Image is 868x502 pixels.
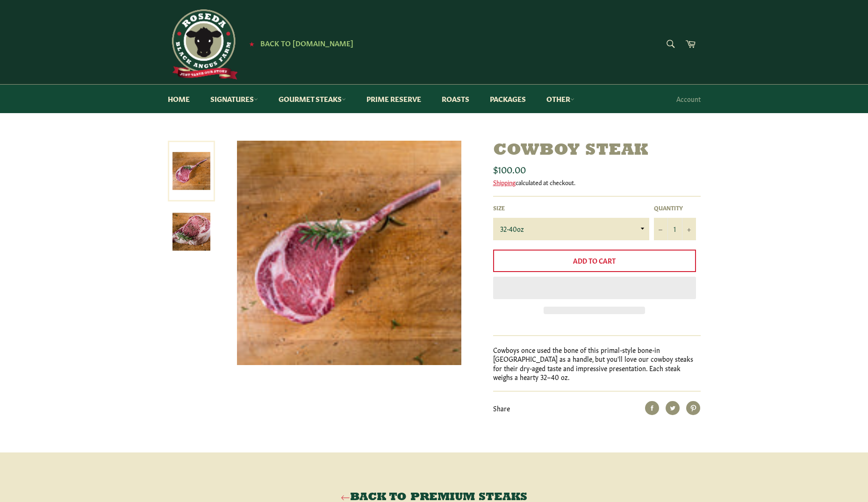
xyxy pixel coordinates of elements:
[493,141,701,161] h1: Cowboy Steak
[269,85,355,113] a: Gourmet Steaks
[493,250,696,272] button: Add to Cart
[244,40,353,47] a: ★ Back to [DOMAIN_NAME]
[260,38,353,48] span: Back to [DOMAIN_NAME]
[493,162,526,175] span: $100.00
[237,141,461,365] img: Cowboy Steak
[493,403,510,413] span: Share
[432,85,479,113] a: Roasts
[493,178,701,186] div: calculated at checkout.
[654,218,668,240] button: Reduce item quantity by one
[672,85,705,113] a: Account
[168,9,238,79] img: Roseda Beef
[537,85,584,113] a: Other
[357,85,430,113] a: Prime Reserve
[493,345,701,381] p: Cowboys once used the bone of this primal-style bone-in [GEOGRAPHIC_DATA] as a handle, but you'll...
[201,85,267,113] a: Signatures
[654,204,696,212] label: Quantity
[481,85,535,113] a: Packages
[249,40,254,47] span: ★
[158,85,199,113] a: Home
[493,178,516,186] a: Shipping
[573,256,616,265] span: Add to Cart
[493,204,649,212] label: Size
[172,213,210,251] img: Cowboy Steak
[682,218,696,240] button: Increase item quantity by one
